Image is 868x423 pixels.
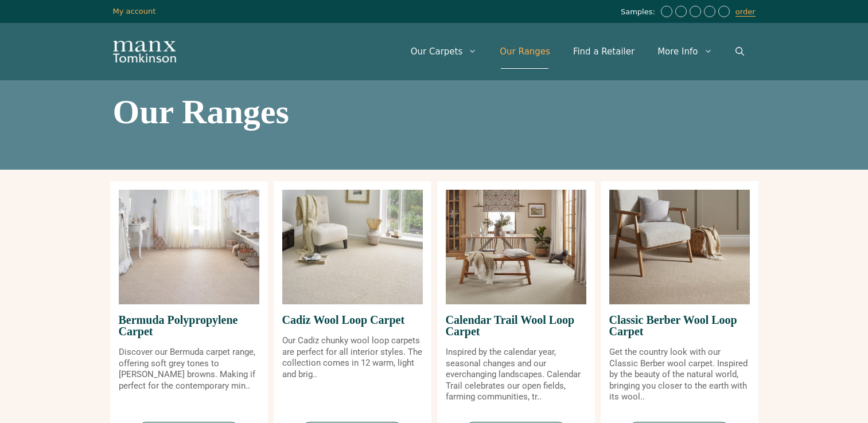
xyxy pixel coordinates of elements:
[119,347,259,391] p: Discover our Bermuda carpet range, offering soft grey tones to [PERSON_NAME] browns. Making if pe...
[119,190,259,304] img: Bermuda Polypropylene Carpet
[562,34,646,69] a: Find a Retailer
[646,34,723,69] a: More Info
[113,95,756,129] h1: Our Ranges
[735,7,756,17] a: order
[399,34,489,69] a: Our Carpets
[282,190,423,304] img: Cadiz Wool Loop Carpet
[113,41,176,62] img: Manx Tomkinson
[113,7,156,15] a: My account
[609,304,750,347] span: Classic Berber Wool Loop Carpet
[282,304,423,335] span: Cadiz Wool Loop Carpet
[446,190,586,304] img: Calendar Trail Wool Loop Carpet
[282,335,423,380] p: Our Cadiz chunky wool loop carpets are perfect for all interior styles. The collection comes in 1...
[609,190,750,304] img: Classic Berber Wool Loop Carpet
[724,34,756,69] a: Open Search Bar
[446,347,586,403] p: Inspired by the calendar year, seasonal changes and our everchanging landscapes. Calendar Trail c...
[488,34,562,69] a: Our Ranges
[609,347,750,403] p: Get the country look with our Classic Berber wool carpet. Inspired by the beauty of the natural w...
[119,304,259,347] span: Bermuda Polypropylene Carpet
[399,34,756,69] nav: Primary
[446,304,586,347] span: Calendar Trail Wool Loop Carpet
[621,7,658,17] span: Samples:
